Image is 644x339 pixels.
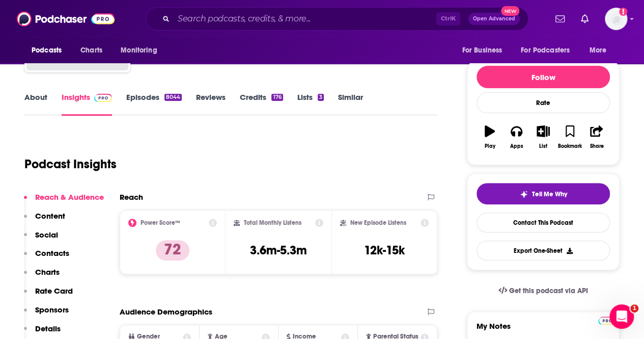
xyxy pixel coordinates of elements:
[477,321,610,339] label: My Notes
[240,92,283,116] a: Credits176
[35,286,73,296] p: Rate Card
[558,143,582,149] div: Bookmark
[577,10,593,28] a: Show notifications dropdown
[24,305,69,324] button: Sponsors
[539,143,547,149] div: List
[156,240,189,260] p: 72
[318,94,324,101] div: 3
[477,92,610,113] div: Rate
[24,92,47,116] a: About
[551,10,569,28] a: Show notifications dropdown
[17,9,115,29] img: Podchaser - Follow, Share and Rate Podcasts
[455,41,515,60] button: open menu
[121,43,157,58] span: Monitoring
[485,143,495,149] div: Play
[477,183,610,204] button: tell me why sparkleTell Me Why
[582,41,620,60] button: open menu
[477,241,610,260] button: Export One-Sheet
[244,219,301,226] h2: Total Monthly Listens
[509,286,588,295] span: Get this podcast via API
[598,315,616,325] a: Pro website
[468,13,520,25] button: Open AdvancedNew
[473,16,515,21] span: Open Advanced
[477,213,610,232] a: Contact This Podcast
[605,8,627,30] span: Logged in as gabrielle.gantz
[605,8,627,30] button: Show profile menu
[271,94,283,101] div: 176
[598,317,616,325] img: Podchaser Pro
[521,43,570,58] span: For Podcasters
[114,41,170,60] button: open menu
[297,92,324,116] a: Lists3
[24,286,73,305] button: Rate Card
[250,243,307,258] h3: 3.6m-5.3m
[477,66,610,88] button: Follow
[532,190,567,198] span: Tell Me Why
[62,92,112,116] a: InsightsPodchaser Pro
[196,92,226,116] a: Reviews
[24,248,69,267] button: Contacts
[583,119,610,155] button: Share
[35,248,69,258] p: Contacts
[24,267,60,286] button: Charts
[364,243,405,258] h3: 12k-15k
[590,143,603,149] div: Share
[24,192,104,211] button: Reach & Audience
[350,219,406,226] h2: New Episode Listens
[503,119,529,155] button: Apps
[35,305,69,315] p: Sponsors
[24,41,75,60] button: open menu
[609,304,634,329] iframe: Intercom live chat
[120,307,212,317] h2: Audience Demographics
[338,92,363,116] a: Similar
[605,8,627,30] img: User Profile
[146,7,528,31] div: Search podcasts, credits, & more...
[490,278,596,303] a: Get this podcast via API
[35,211,65,221] p: Content
[126,92,182,116] a: Episodes8044
[630,304,638,312] span: 1
[619,8,627,16] svg: Add a profile image
[24,157,117,172] h1: Podcast Insights
[35,192,104,202] p: Reach & Audience
[141,219,180,226] h2: Power Score™
[32,43,62,58] span: Podcasts
[477,119,503,155] button: Play
[462,43,502,58] span: For Business
[24,211,65,230] button: Content
[436,12,460,25] span: Ctrl K
[530,119,556,155] button: List
[510,143,523,149] div: Apps
[514,41,584,60] button: open menu
[35,267,60,277] p: Charts
[556,119,583,155] button: Bookmark
[174,11,436,27] input: Search podcasts, credits, & more...
[94,94,112,102] img: Podchaser Pro
[520,190,528,198] img: tell me why sparkle
[501,6,519,16] span: New
[80,43,102,58] span: Charts
[74,41,108,60] a: Charts
[164,94,182,101] div: 8044
[35,230,58,240] p: Social
[590,43,607,58] span: More
[24,230,58,249] button: Social
[35,324,61,333] p: Details
[120,192,143,202] h2: Reach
